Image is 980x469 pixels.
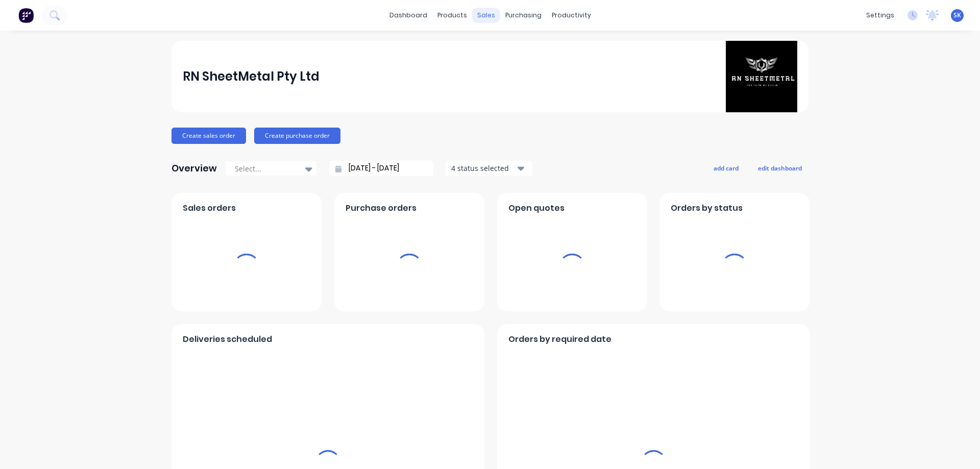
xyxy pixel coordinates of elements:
span: Orders by status [671,202,743,214]
div: sales [472,8,500,23]
div: 4 status selected [451,163,516,174]
span: SK [953,11,961,20]
button: edit dashboard [751,161,808,175]
div: productivity [547,8,596,23]
div: products [432,8,472,23]
div: Overview [171,158,217,179]
div: purchasing [500,8,547,23]
span: Open quotes [508,202,565,214]
div: settings [861,8,899,23]
button: 4 status selected [446,161,532,176]
span: Purchase orders [346,202,416,214]
span: Deliveries scheduled [183,333,272,345]
span: Sales orders [183,202,236,214]
button: Create sales order [171,128,246,144]
button: Create purchase order [254,128,340,144]
a: dashboard [384,8,432,23]
img: RN SheetMetal Pty Ltd [726,41,797,112]
span: Orders by required date [508,333,611,345]
button: add card [707,161,745,175]
div: RN SheetMetal Pty Ltd [183,66,320,87]
img: Factory [18,8,34,23]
